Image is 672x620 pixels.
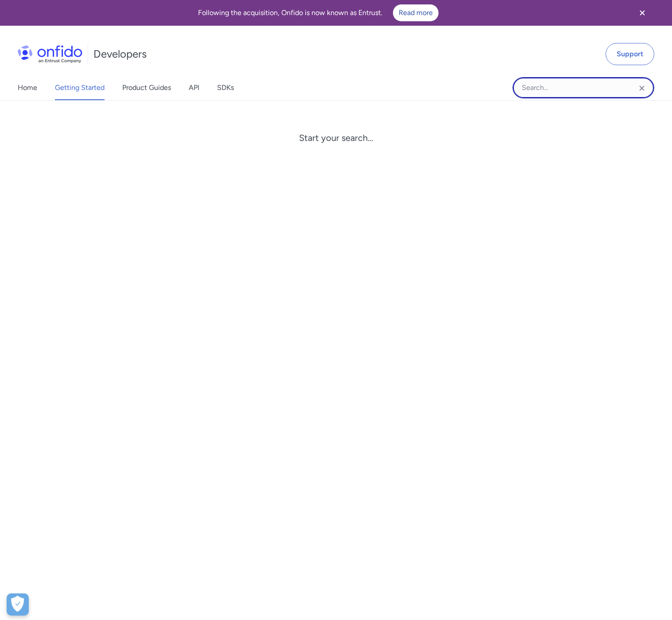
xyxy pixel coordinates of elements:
svg: Close banner [637,8,648,18]
div: Cookie Preferences [7,593,29,616]
img: Onfido Logo [18,45,82,63]
input: Onfido search input field [513,77,654,98]
h1: Developers [93,47,147,61]
div: Following the acquisition, Onfido is now known as Entrust. [11,4,626,21]
a: Home [18,75,37,100]
a: Support [606,43,654,65]
div: Start your search... [299,133,373,143]
a: SDKs [217,75,234,100]
a: API [189,75,199,100]
a: Getting Started [55,75,105,100]
a: Read more [393,4,439,21]
svg: Clear search field button [637,83,647,94]
a: Product Guides [122,75,171,100]
button: Open Preferences [7,593,29,616]
button: Close banner [626,2,659,24]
